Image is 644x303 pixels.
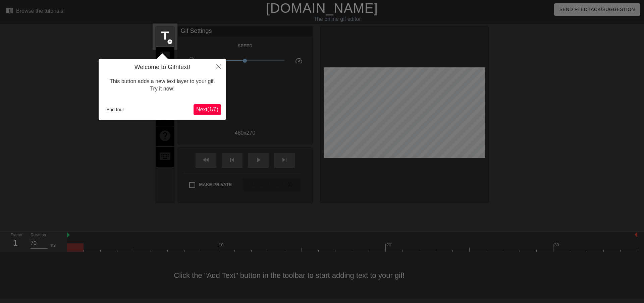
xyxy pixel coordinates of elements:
h4: Welcome to Gifntext! [104,64,221,71]
button: Close [211,59,226,74]
button: End tour [104,105,127,115]
span: Next ( 1 / 6 ) [196,107,218,112]
div: This button adds a new text layer to your gif. Try it now! [104,71,221,100]
button: Next [194,104,221,115]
